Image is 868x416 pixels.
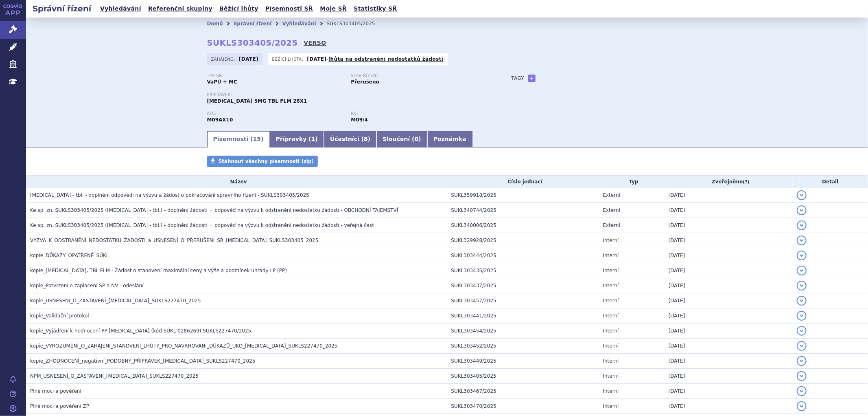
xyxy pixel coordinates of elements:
a: lhůta na odstranění nedostatků žádosti [328,56,443,62]
a: Sloučení (0) [376,131,427,147]
span: Interní [603,328,619,334]
th: Zveřejněno [665,176,793,188]
a: Běžící lhůty [217,3,261,14]
span: kopie_EVRYSDI, TBL FLM - Žádost o stanovení maximální ceny a výše a podmínek úhrady LP (PP) [30,268,287,273]
th: Typ [599,176,665,188]
td: [DATE] [665,263,793,278]
p: Přípravek: [207,92,495,97]
h2: Správní řízení [26,3,98,14]
td: [DATE] [665,369,793,384]
span: Externí [603,207,620,213]
a: Stáhnout všechny písemnosti (zip) [207,156,318,167]
td: SUKL329928/2025 [447,233,599,248]
span: kopie_VYROZUMĚNÍ_O_ZAHÁJENÍ_STANOVENÍ_LHŮTY_PRO_NAVRHOVÁNÍ_DŮKAZŮ_UKO_EVRYSDI_SUKLS227470_2025 [30,343,338,349]
td: SUKL303470/2025 [447,399,599,414]
span: VÝZVA_K_ODSTRANĚNÍ_NEDOSTATKU_ŽÁDOSTI_a_USNESENÍ_O_PŘERUŠENÍ_SŘ_EVRYSDI_SUKLS303405_2025 [30,238,318,243]
span: Interní [603,313,619,319]
td: [DATE] [665,399,793,414]
span: Interní [603,343,619,349]
button: detail [797,296,807,306]
a: Vyhledávání [282,21,316,26]
td: [DATE] [665,354,793,369]
p: Typ SŘ: [207,73,343,78]
span: kopie_ZHODNOCENÍ_negativní_PODOBNÝ_PŘÍPRAVEK_EVRYSDI_SUKLS227470_2025 [30,358,255,364]
span: Interní [603,403,619,409]
td: SUKL303452/2025 [447,339,599,354]
th: Číslo jednací [447,176,599,188]
a: Správní řízení [234,21,272,26]
button: detail [797,220,807,230]
td: [DATE] [665,384,793,399]
span: Plné moci a pověření ZP [30,403,89,409]
a: Statistiky SŘ [351,3,399,14]
span: Interní [603,253,619,258]
td: [DATE] [665,324,793,339]
p: ATC: [207,111,343,116]
a: VERSO [304,39,326,47]
td: [DATE] [665,308,793,324]
button: detail [797,190,807,200]
strong: RISDIPLAM [207,117,233,123]
span: Ke sp. zn. SUKLS303405/2025 (EVRYSDI - tbl.) - doplnění žádosti + odpověď na výzvu k odstranění n... [30,222,374,228]
span: NPM_USNESENÍ_O_ZASTAVENÍ_EVRYSDI_SUKLS227470_2025 [30,373,199,379]
strong: risdiplam [351,117,368,123]
span: kopie_Potvrzení o zaplacení SP a NV - odeslání [30,283,144,288]
button: detail [797,236,807,245]
a: Písemnosti (15) [207,131,270,147]
a: Moje SŘ [317,3,349,14]
span: Interní [603,358,619,364]
button: detail [797,341,807,351]
span: Stáhnout všechny písemnosti (zip) [219,158,314,164]
a: Písemnosti SŘ [263,3,315,14]
td: SUKL303437/2025 [447,278,599,293]
button: detail [797,386,807,396]
span: 15 [253,136,261,142]
span: [MEDICAL_DATA] 5MG TBL FLM 28X1 [207,98,307,104]
button: detail [797,311,807,321]
span: Interní [603,238,619,243]
span: 8 [364,136,368,142]
span: kopie_Validační protokol [30,313,89,319]
button: detail [797,266,807,275]
strong: SUKLS303405/2025 [207,38,298,48]
td: [DATE] [665,339,793,354]
h3: Tagy [512,73,525,83]
td: [DATE] [665,203,793,218]
td: SUKL359918/2025 [447,188,599,203]
button: detail [797,401,807,411]
td: [DATE] [665,218,793,233]
span: Interní [603,388,619,394]
strong: [DATE] [239,56,258,62]
span: Interní [603,373,619,379]
button: detail [797,356,807,366]
td: SUKL303457/2025 [447,293,599,308]
a: Poznámka [427,131,472,147]
span: Plné moci a pověření [30,388,81,394]
span: Interní [603,283,619,288]
a: Vyhledávání [98,3,144,14]
strong: [DATE] [307,56,326,62]
p: RS: [351,111,487,116]
td: SUKL303454/2025 [447,324,599,339]
span: kopie_USNESENÍ_O_ZASTAVENÍ_EVRYSDI_SUKLS227470_2025 [30,298,201,304]
td: [DATE] [665,233,793,248]
span: EVRYSDI - tbl. - doplnění odpovědi na výzvu a žádost o pokračování správního řízení - SUKLS303405... [30,192,309,198]
span: 0 [415,136,419,142]
th: Název [26,176,447,188]
button: detail [797,371,807,381]
td: [DATE] [665,278,793,293]
th: Detail [793,176,868,188]
a: Domů [207,21,223,26]
span: Externí [603,192,620,198]
span: kopie_Vyjádření k hodnocení PP EVRYSDI (kód SÚKL 0286269) SUKLS227470/2025 [30,328,251,334]
a: Přípravky (1) [270,131,324,147]
button: detail [797,205,807,215]
span: Běžící lhůta: [272,56,305,62]
p: Stav řízení: [351,73,487,78]
a: Referenční skupiny [146,3,215,14]
button: detail [797,281,807,291]
td: [DATE] [665,293,793,308]
td: [DATE] [665,248,793,263]
td: SUKL303449/2025 [447,354,599,369]
td: SUKL340006/2025 [447,218,599,233]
